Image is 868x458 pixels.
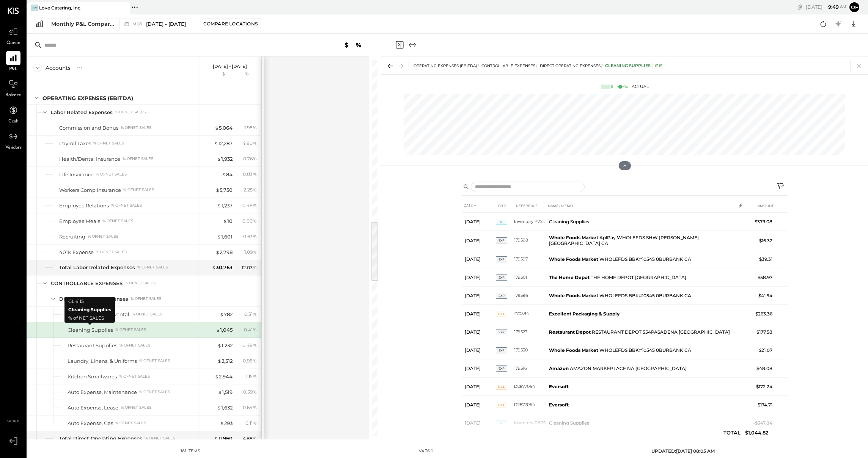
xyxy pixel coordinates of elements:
b: Whole Foods Market [549,256,598,262]
div: % of NET SALES [88,234,118,239]
div: % of NET SALES [96,172,127,177]
span: % [253,389,257,395]
div: % of NET SALES [121,125,151,130]
td: 179597 [514,250,546,268]
span: EXP [496,237,507,243]
div: Labor Related Expenses [51,109,113,116]
div: % of NET SALES [119,374,150,379]
b: Restaurant Depot [549,329,591,335]
b: Amazon [549,365,569,371]
td: Inventory P8.25 [514,414,546,432]
div: 782 [220,311,233,318]
span: EXP [496,329,507,335]
td: [DATE] [462,268,496,287]
div: 1,632 [217,404,233,411]
button: Compare Locations [200,19,261,29]
div: 6115 [652,63,665,69]
div: Auto Expense, Maintenance [68,389,137,396]
div: 0.41 [244,326,257,333]
b: Excellent Packaging & Supply [549,311,620,317]
div: % [624,84,628,90]
div: 5,750 [215,187,233,194]
div: 0.48 [242,342,257,349]
div: 0.63 [243,233,257,240]
div: [DATE] [806,3,846,11]
div: 12.03 [242,264,257,271]
span: % [253,218,257,224]
div: % of NET SALES [123,156,153,162]
div: % of NET SALES [139,358,170,364]
th: NAME / MEMO [546,199,736,213]
td: $48.08 [746,359,775,378]
td: Cleaning Supplies [546,414,736,432]
td: [DATE] [462,213,496,231]
td: 179501 [514,268,546,287]
td: $263.36 [746,305,775,323]
div: Auto Expense, Gas [68,420,113,427]
div: CONTROLLABLE EXPENSES [51,280,123,287]
span: BILL [496,384,507,390]
div: Total Direct Operating Expenses [59,435,142,442]
div: Accounts [46,64,71,72]
b: Whole Foods Market [549,235,598,240]
span: % [253,155,257,162]
td: WHOLEFDS BBK#10545 0BURBANK CA [546,341,736,359]
div: % of NET SALES [125,281,156,286]
div: 0.00 [242,218,257,224]
div: copy link [796,3,804,11]
td: AplPay WHOLEFDS SHW [PERSON_NAME][GEOGRAPHIC_DATA] CA [546,231,736,250]
span: % [253,249,257,255]
a: Cash [0,103,26,125]
div: 1,045 [216,326,233,334]
span: Balance [5,92,21,99]
td: $177.58 [746,323,775,341]
span: % [253,124,257,130]
div: Cleaning Supplies [605,63,665,69]
span: % [253,326,257,333]
span: % [253,342,257,348]
span: $ [218,389,222,395]
div: % of NET SALES [115,110,146,115]
div: 4.68 [243,435,257,442]
span: [DATE] - [DATE] [146,20,186,28]
div: $ [202,71,233,77]
span: % [253,187,257,193]
div: % of NET SALES [123,187,154,193]
div: OPERATING EXPENSES (EBITDA) [42,94,133,102]
div: 0.11 [245,420,257,427]
div: % of NET SALES [121,405,151,410]
td: [DATE] [462,323,496,341]
td: 179523 [514,323,546,341]
div: Employee Meals [59,218,100,225]
div: % of NET SALES [120,343,150,348]
span: CONTROLLABLE EXPENSES [481,63,535,68]
div: Direct Operating Expenses [59,295,128,303]
span: % [253,373,257,379]
a: Balance [0,77,26,99]
div: % of NET SALES [102,218,133,224]
div: Cleaning Supplies [68,306,111,314]
div: Monthly P&L Comparison [51,20,115,28]
span: $ [215,373,219,380]
div: 11,960 [214,435,233,442]
span: $ [220,420,224,426]
td: [DATE] [462,231,496,250]
td: $39.31 [746,250,775,268]
span: Direct Operating Expenses [540,63,601,68]
div: Auto Expense, Lease [68,404,118,411]
div: % of NET SALES [145,436,175,441]
b: Whole Foods Market [549,347,598,353]
td: [DATE] [462,378,496,396]
span: $ [215,125,219,131]
div: 1.98 [244,124,257,131]
span: Queue [6,40,20,47]
button: Close panel [395,40,404,49]
div: % of NET SALES [68,314,104,322]
span: EXP [496,347,507,353]
td: [DATE] [462,287,496,305]
div: Laundry, Linens, & Uniforms [68,358,137,365]
span: % [253,420,257,426]
div: Kitchen Smallwares [68,373,117,380]
td: $58.97 [746,268,775,287]
td: WHOLEFDS BBK#10545 0BURBANK CA [546,250,736,268]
